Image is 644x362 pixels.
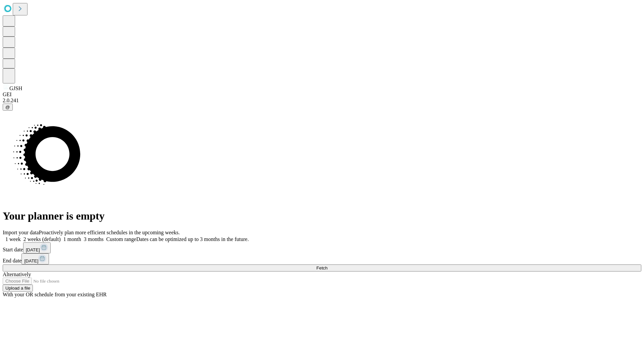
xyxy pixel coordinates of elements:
span: Proactively plan more efficient schedules in the upcoming weeks. [39,230,180,235]
span: 3 months [84,236,104,242]
button: @ [3,104,13,111]
span: Alternatively [3,271,31,277]
span: 2 weeks (default) [23,236,61,242]
div: GEI [3,92,641,98]
span: 1 week [5,236,21,242]
span: 1 month [63,236,81,242]
h1: Your planner is empty [3,210,641,222]
span: Import your data [3,230,39,235]
span: Custom range [106,236,136,242]
span: With your OR schedule from your existing EHR [3,292,107,297]
button: [DATE] [23,242,51,253]
button: [DATE] [21,253,49,264]
span: Fetch [316,265,327,270]
span: [DATE] [26,247,40,252]
button: Upload a file [3,285,33,292]
div: End date [3,253,641,264]
div: 2.0.241 [3,98,641,104]
span: [DATE] [24,258,38,263]
button: Fetch [3,264,641,271]
span: @ [5,105,10,110]
span: GJSH [9,85,22,91]
span: Dates can be optimized up to 3 months in the future. [136,236,249,242]
div: Start date [3,242,641,253]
